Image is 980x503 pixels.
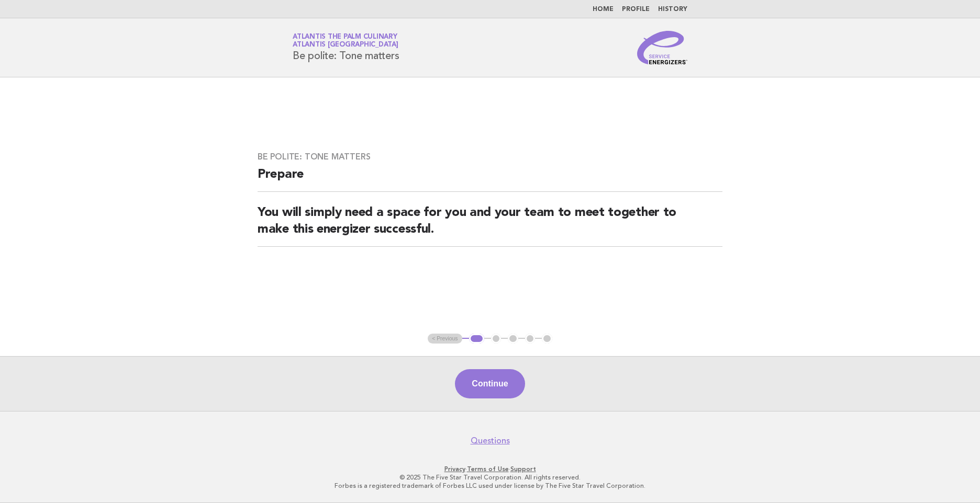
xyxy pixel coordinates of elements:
[170,465,810,473] p: · ·
[658,6,687,13] a: History
[293,42,398,49] span: Atlantis [GEOGRAPHIC_DATA]
[593,6,614,13] a: Home
[258,166,722,192] h2: Prepare
[471,436,510,446] a: Questions
[444,465,465,473] a: Privacy
[637,31,687,64] img: Service Energizers
[622,6,650,13] a: Profile
[467,465,509,473] a: Terms of Use
[293,33,398,48] a: Atlantis The Palm CulinaryAtlantis [GEOGRAPHIC_DATA]
[170,482,810,490] p: Forbes is a registered trademark of Forbes LLC used under license by The Five Star Travel Corpora...
[258,152,722,162] h3: Be polite: Tone matters
[258,204,722,247] h2: You will simply need a space for you and your team to meet together to make this energizer succes...
[510,465,536,473] a: Support
[469,334,484,344] button: 1
[170,473,810,482] p: © 2025 The Five Star Travel Corporation. All rights reserved.
[455,369,525,398] button: Continue
[293,34,399,61] h1: Be polite: Tone matters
